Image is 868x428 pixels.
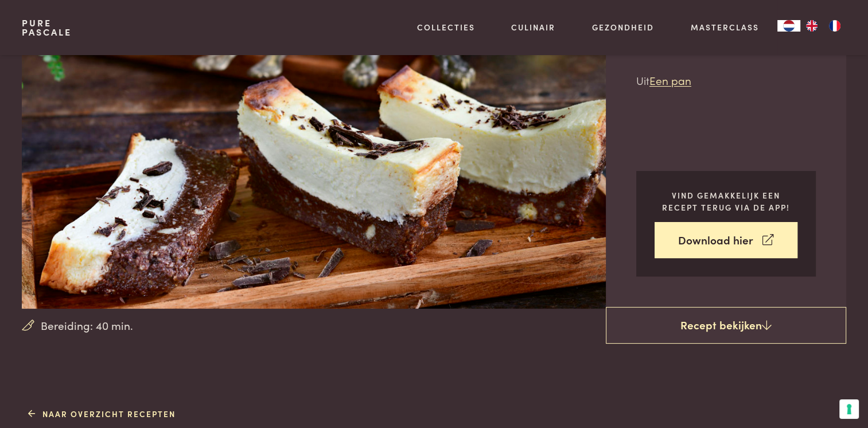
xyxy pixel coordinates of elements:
[606,307,846,344] a: Recept bekijken
[649,72,691,88] a: Een pan
[691,21,759,33] a: Masterclass
[839,399,859,419] button: Uw voorkeuren voor toestemming voor trackingtechnologieën
[592,21,654,33] a: Gezondheid
[655,189,797,213] p: Vind gemakkelijk een recept terug via de app!
[800,20,846,32] ul: Language list
[41,317,133,334] span: Bereiding: 40 min.
[511,21,555,33] a: Culinair
[777,20,800,32] a: NL
[777,20,846,32] aside: Language selected: Nederlands
[823,20,846,32] a: FR
[417,21,475,33] a: Collecties
[28,408,176,420] a: Naar overzicht recepten
[636,72,815,89] p: Uit
[777,20,800,32] div: Language
[800,20,823,32] a: EN
[655,222,797,258] a: Download hier
[22,18,72,37] a: PurePascale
